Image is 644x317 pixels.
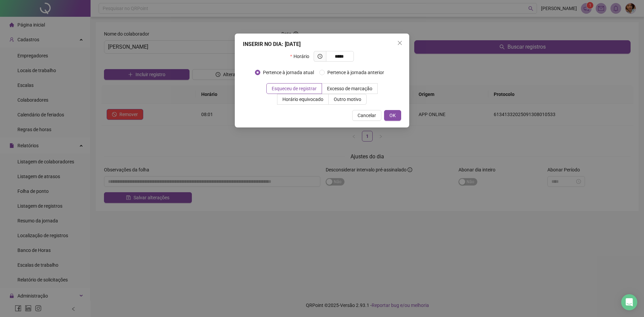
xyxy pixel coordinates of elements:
[352,110,381,121] button: Cancelar
[272,86,317,91] span: Esqueceu de registrar
[325,69,387,76] span: Pertence à jornada anterior
[621,294,637,310] div: Open Intercom Messenger
[394,38,405,48] button: Close
[327,86,372,91] span: Excesso de marcação
[243,40,401,48] div: INSERIR NO DIA : [DATE]
[282,97,323,102] span: Horário equivocado
[384,110,401,121] button: OK
[290,51,313,62] label: Horário
[389,112,396,119] span: OK
[358,112,376,119] span: Cancelar
[397,40,402,46] span: close
[260,69,317,76] span: Pertence à jornada atual
[334,97,361,102] span: Outro motivo
[318,54,322,59] span: clock-circle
